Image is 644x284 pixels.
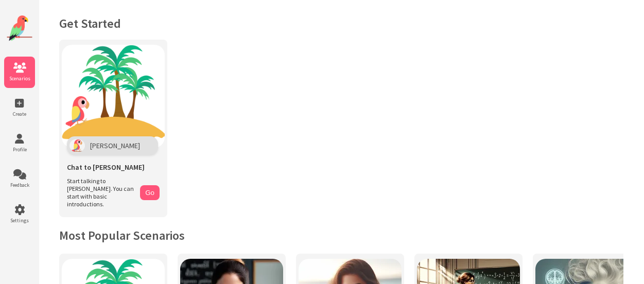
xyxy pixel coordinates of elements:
span: Settings [4,217,35,224]
button: Go [140,185,160,200]
span: Start talking to [PERSON_NAME]. You can start with basic introductions. [67,177,135,208]
span: Create [4,111,35,117]
span: Feedback [4,182,35,188]
span: [PERSON_NAME] [90,141,140,150]
img: Chat with Polly [62,45,165,148]
span: Chat to [PERSON_NAME] [67,163,145,172]
h1: Get Started [59,15,623,31]
img: Website Logo [7,15,32,41]
span: Scenarios [4,75,35,82]
img: Polly [69,139,85,152]
h2: Most Popular Scenarios [59,227,623,243]
span: Profile [4,146,35,153]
